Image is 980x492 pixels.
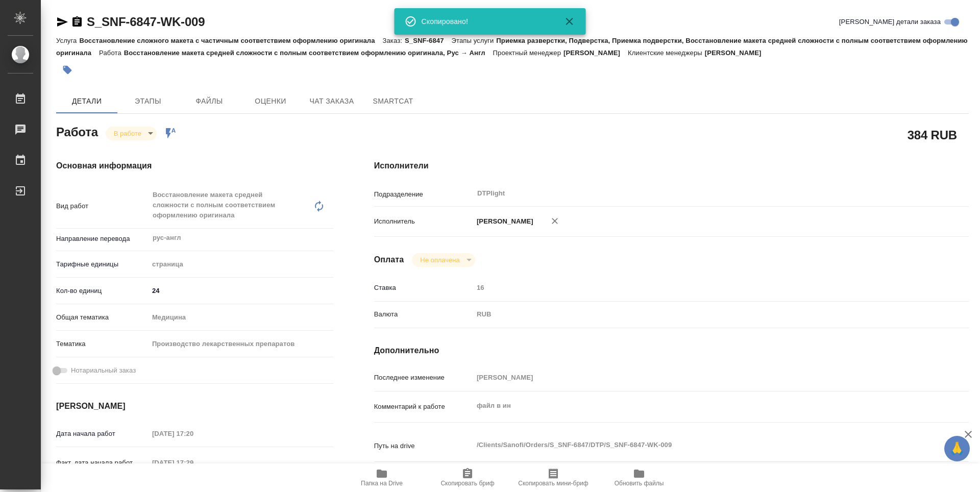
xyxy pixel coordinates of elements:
[361,480,403,487] span: Папка на Drive
[56,16,68,28] button: Скопировать ссылку для ЯМессенджера
[374,345,969,357] h4: Дополнительно
[87,15,205,29] a: S_SNF-6847-WK-009
[596,463,682,492] button: Обновить файлы
[149,455,238,470] input: Пустое поле
[56,312,149,323] p: Общая тематика
[56,429,149,439] p: Дата начала работ
[510,463,596,492] button: Скопировать мини-бриф
[56,259,149,269] p: Тарифные единицы
[149,335,333,353] div: Производство лекарственных препаратов
[374,160,969,172] h4: Исполнители
[374,441,473,451] p: Путь на drive
[56,37,968,57] p: Приемка разверстки, Подверстка, Приемка подверстки, Восстановление макета средней сложности с пол...
[374,373,473,383] p: Последнее изменение
[56,160,333,172] h4: Основная информация
[374,189,473,200] p: Подразделение
[374,309,473,319] p: Валюта
[615,480,664,487] span: Обновить файлы
[71,16,83,28] button: Скопировать ссылку
[124,49,493,57] p: Восстановление макета средней сложности с полным соответствием оформлению оригинала, Рус → Англ
[944,436,970,461] button: 🙏
[106,127,157,140] div: В работе
[374,283,473,293] p: Ставка
[374,402,473,412] p: Комментарий к работе
[405,37,452,44] p: S_SNF-6847
[56,122,98,140] h2: Работа
[473,370,919,385] input: Пустое поле
[412,253,475,267] div: В работе
[493,49,563,57] p: Проектный менеджер
[563,49,628,57] p: [PERSON_NAME]
[56,400,333,412] h4: [PERSON_NAME]
[149,309,333,326] div: Медицина
[71,365,136,376] span: Нотариальный заказ
[425,463,510,492] button: Скопировать бриф
[473,397,919,414] textarea: файл в ин
[628,49,705,57] p: Клиентские менеджеры
[56,59,79,81] button: Добавить тэг
[369,95,418,108] span: SmartCat
[307,95,356,108] span: Чат заказа
[417,256,462,264] button: Не оплачена
[99,49,124,57] p: Работа
[56,286,149,296] p: Кол-во единиц
[557,15,582,28] button: Закрыть
[839,17,941,27] span: [PERSON_NAME] детали заказа
[56,234,149,244] p: Направление перевода
[56,37,79,44] p: Услуга
[705,49,769,57] p: [PERSON_NAME]
[149,283,333,298] input: ✎ Введи что-нибудь
[422,16,549,27] div: Скопировано!
[374,254,404,266] h4: Оплата
[473,436,919,454] textarea: /Clients/Sanofi/Orders/S_SNF-6847/DTP/S_SNF-6847-WK-009
[149,256,333,273] div: страница
[111,129,144,138] button: В работе
[544,210,566,232] button: Удалить исполнителя
[948,438,966,459] span: 🙏
[473,306,919,323] div: RUB
[452,37,497,44] p: Этапы услуги
[56,458,149,468] p: Факт. дата начала работ
[908,126,957,143] h2: 384 RUB
[374,216,473,227] p: Исполнитель
[246,95,295,108] span: Оценки
[518,480,588,487] span: Скопировать мини-бриф
[56,201,149,211] p: Вид работ
[473,216,533,227] p: [PERSON_NAME]
[473,280,919,295] input: Пустое поле
[383,37,405,44] p: Заказ:
[185,95,234,108] span: Файлы
[56,339,149,349] p: Тематика
[62,95,111,108] span: Детали
[149,426,238,441] input: Пустое поле
[339,463,425,492] button: Папка на Drive
[440,480,494,487] span: Скопировать бриф
[79,37,382,44] p: Восстановление сложного макета с частичным соответствием оформлению оригинала
[124,95,173,108] span: Этапы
